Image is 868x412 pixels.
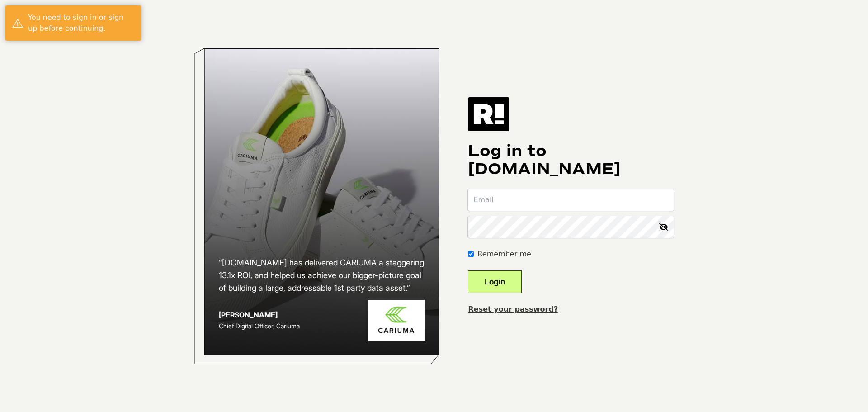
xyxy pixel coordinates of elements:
div: You need to sign in or sign up before continuing. [28,12,134,34]
img: Cariuma [368,300,425,341]
input: Email [468,189,674,211]
button: Login [468,270,522,293]
img: Retention.com [468,97,509,131]
a: Reset your password? [468,305,558,313]
h2: “[DOMAIN_NAME] has delivered CARIUMA a staggering 13.1x ROI, and helped us achieve our bigger-pic... [219,256,425,294]
strong: [PERSON_NAME] [219,310,278,319]
span: Chief Digital Officer, Cariuma [219,322,300,330]
label: Remember me [477,249,531,260]
h1: Log in to [DOMAIN_NAME] [468,142,674,178]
